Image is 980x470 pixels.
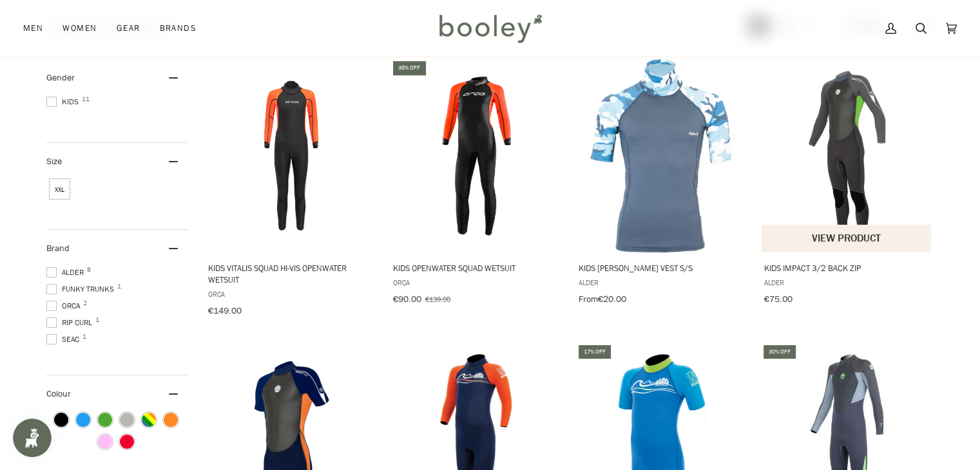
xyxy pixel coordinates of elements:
span: Rip Curl [46,317,96,328]
span: Brands [159,22,197,35]
span: Orca [393,277,560,288]
span: Kids Impact 3/2 Back Zip [764,262,930,274]
a: Kids Openwater Squad Wetsuit [391,59,562,309]
span: Seac [46,334,83,345]
a: Kids Cruz Rash Vest S/S [576,59,747,309]
span: Colour: Blue [76,413,90,427]
div: 30% off [764,344,796,358]
span: Kids [PERSON_NAME] Vest S/S [578,262,745,274]
span: Colour: Red [120,435,134,449]
span: Size [46,155,62,167]
span: Colour: Orange [164,413,178,427]
span: €90.00 [393,293,421,305]
span: €139.00 [425,294,450,305]
span: Colour: Grey [120,413,134,427]
span: Kids Openwater Squad Wetsuit [393,262,560,274]
span: Size: XXL [49,178,70,200]
div: 17% off [578,344,610,358]
span: €20.00 [597,293,626,305]
a: Kids Impact 3/2 Back Zip [762,59,932,309]
span: Alder [764,277,930,288]
span: Colour: Black [54,413,68,427]
span: Alder [46,267,88,278]
span: Gear [117,22,140,35]
a: Kids Vitalis Squad Hi-Vis Openwater Wetsuit [206,59,376,321]
span: 1 [117,283,121,290]
span: Colour: Green [98,413,112,427]
span: Kids [46,96,82,108]
span: Gender [46,71,75,84]
span: Kids Vitalis Squad Hi-Vis Openwater Wetsuit [207,262,374,285]
span: 11 [82,96,90,102]
span: 2 [83,300,87,306]
span: Funky Trunks [46,283,118,295]
span: €149.00 [207,305,241,317]
img: Booley [434,10,546,47]
span: Women [62,22,97,35]
img: Kids Openwater Squad Black - Booley Galway [391,70,562,241]
span: Orca [46,300,84,312]
img: Alder Kids Impact 3/2 Green - Booley Galway [762,70,932,241]
button: View product [762,225,931,252]
div: 35% off [393,61,425,75]
span: Men [23,22,43,35]
span: Colour: Pink [98,435,112,449]
span: Alder [578,277,745,288]
span: Brand [46,242,70,254]
span: Colour: Multicolour [142,413,156,427]
span: Orca [207,288,374,299]
img: Orca Kids Vitalis Squad Hi-Vis Openwater Wetsuit Black - Booley Galway [206,70,376,241]
span: 1 [82,334,86,340]
span: Colour [46,388,81,400]
span: From [578,293,597,305]
span: 8 [87,267,91,273]
span: €75.00 [764,293,792,305]
span: 1 [95,317,99,323]
iframe: Button to open loyalty program pop-up [13,418,52,457]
